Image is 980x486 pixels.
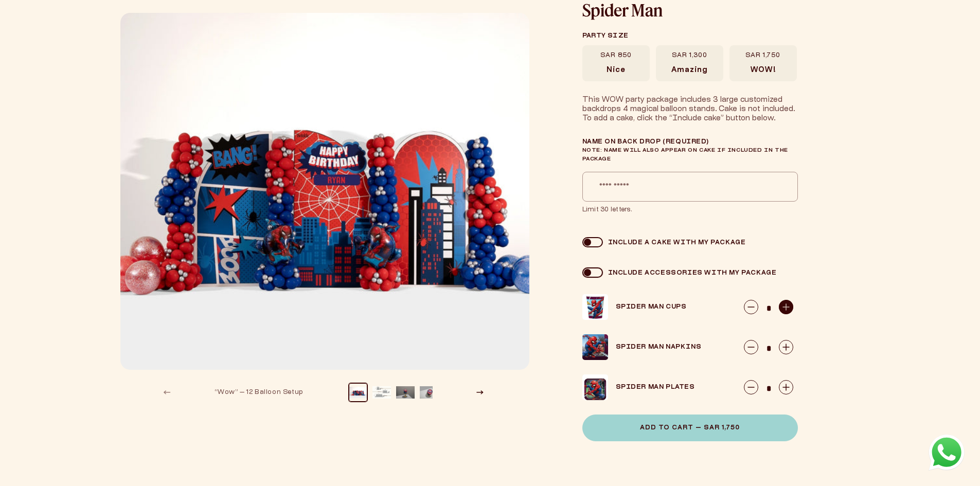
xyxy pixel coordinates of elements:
[751,66,776,75] span: WOW!
[582,334,608,360] img: Spider man Napkins
[671,66,707,75] span: Amazing
[469,381,491,404] button: Slide right
[372,383,391,402] button: Load image 2 in gallery view
[582,96,798,123] div: This WOW party package includes 3 large customized backdrops 4 magical balloon stands. Cake is no...
[156,381,179,404] button: Slide left
[616,304,687,310] label: Spider man Cups
[349,383,367,402] button: Load image 6 in gallery view
[582,2,797,19] h1: Spider Man
[745,51,780,60] span: SAR 1,750
[582,148,788,161] span: Note: Name will also appear on cake if included in the package
[672,51,707,60] span: SAR 1,300
[603,239,746,246] div: Include a cake with my package
[616,384,695,390] label: Spider man Plates
[420,383,438,402] button: Load image 4 in gallery view
[582,374,608,400] img: Spider man Plates
[120,12,530,370] img: WOW! (Kids Birthdays)
[616,344,702,350] label: Spider man Napkins
[582,206,798,214] span: Limit 30 letters.
[582,26,797,45] legend: Party size
[607,66,626,75] span: Nice
[600,51,632,60] span: SAR 850
[582,415,798,441] button: Add to Cart — SAR 1,750
[640,425,740,431] span: Add to Cart — SAR 1,750
[396,383,415,402] button: Load image 3 in gallery view
[215,388,310,397] div: “Wow” — 12 Balloon Setup
[582,294,608,320] img: Spider man Cups
[120,12,527,404] media-gallery: Gallery Viewer
[603,269,777,277] div: Include accessories with my package
[582,138,798,164] label: Name on Back Drop (required)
